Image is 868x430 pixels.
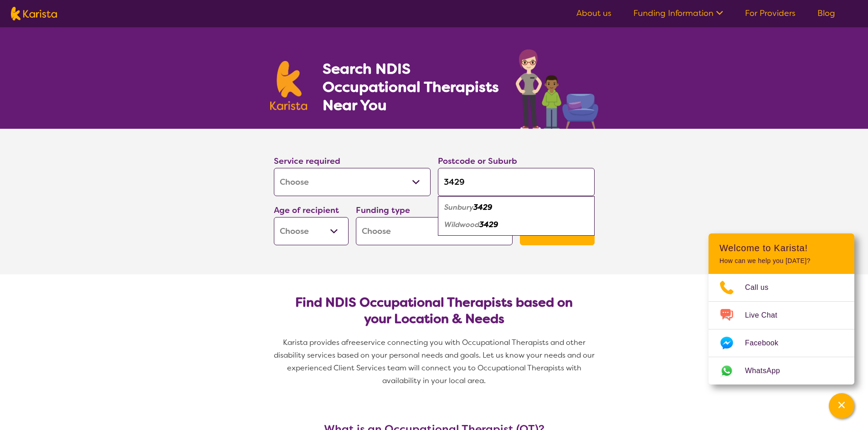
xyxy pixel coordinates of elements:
[270,61,308,110] img: Karista logo
[274,205,339,216] label: Age of recipient
[709,357,854,384] a: Web link opens in a new tab.
[719,243,843,253] h2: Welcome to Karista!
[709,274,854,384] ul: Choose channel
[346,338,360,347] span: free
[473,202,492,212] em: 3429
[745,364,791,378] span: WhatsApp
[829,393,854,419] button: Channel Menu
[719,257,843,265] p: How can we help you [DATE]?
[817,8,835,19] a: Blog
[356,205,410,216] label: Funding type
[745,309,788,322] span: Live Chat
[576,8,611,19] a: About us
[745,336,789,350] span: Facebook
[11,7,57,20] img: Karista logo
[479,220,498,229] em: 3429
[516,49,598,129] img: occupational-therapy
[438,156,517,167] label: Postcode or Suburb
[283,338,346,347] span: Karista provides a
[745,281,780,294] span: Call us
[444,220,479,229] em: Wildwood
[444,202,473,212] em: Sunbury
[281,294,587,327] h2: Find NDIS Occupational Therapists based on your Location & Needs
[274,338,596,385] span: service connecting you with Occupational Therapists and other disability services based on your p...
[323,60,500,114] h1: Search NDIS Occupational Therapists Near You
[442,216,590,233] div: Wildwood 3429
[633,8,723,19] a: Funding Information
[274,156,340,167] label: Service required
[438,168,595,196] input: Type
[745,8,796,19] a: For Providers
[442,199,590,216] div: Sunbury 3429
[709,233,854,384] div: Channel Menu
